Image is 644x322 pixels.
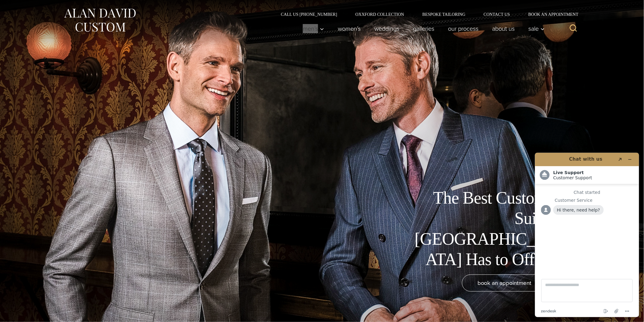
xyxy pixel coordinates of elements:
a: Galleries [406,23,441,35]
a: book an appointment [462,275,547,292]
a: Book an Appointment [519,12,581,16]
a: Call Us [PHONE_NUMBER] [272,12,346,16]
a: Contact Us [474,12,519,16]
a: Bespoke Tailoring [413,12,474,16]
button: Child menu of Men’s [296,23,331,35]
a: Women’s [331,23,368,35]
nav: Secondary Navigation [272,12,581,16]
span: book an appointment [478,278,532,287]
a: Oxxford Collection [346,12,413,16]
span: Chat [13,4,26,10]
nav: Primary Navigation [296,23,548,35]
button: View Search Form [566,21,581,36]
a: About Us [485,23,522,35]
a: weddings [368,23,406,35]
h1: The Best Custom Suits [GEOGRAPHIC_DATA] Has to Offer [410,188,547,270]
img: Alan David Custom [63,7,136,34]
a: Our Process [441,23,485,35]
iframe: Find more information here [530,148,644,322]
button: Sale sub menu toggle [522,23,548,35]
